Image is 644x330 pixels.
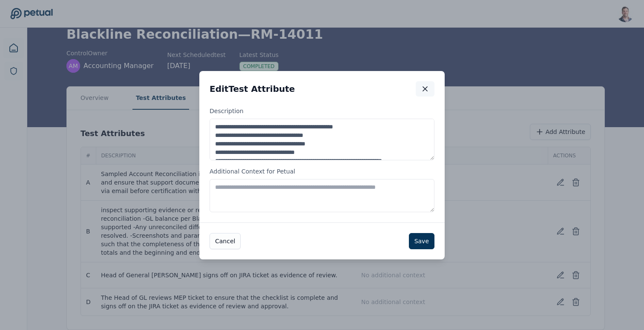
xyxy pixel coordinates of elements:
button: Save [409,233,434,249]
textarea: Description [210,119,434,160]
textarea: Additional Context for Petual [210,179,434,212]
label: Additional Context for Petual [210,167,434,212]
h2: Edit Test Attribute [210,83,295,95]
label: Description [210,107,434,160]
button: Cancel [210,233,241,249]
